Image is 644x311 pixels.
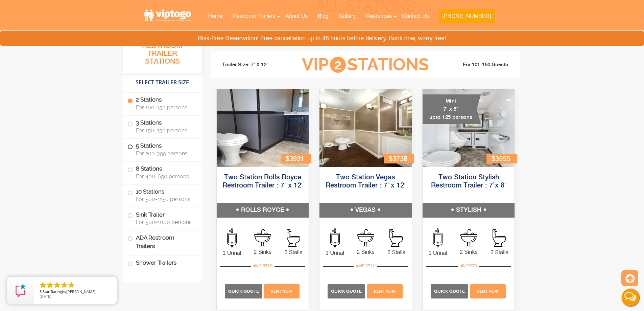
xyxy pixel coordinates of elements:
[477,289,499,294] span: Rent Now
[60,281,68,289] li: 
[136,150,194,157] span: For 200-399 persons
[136,104,194,111] span: For 100-150 persons
[319,203,412,218] h5: VEGAS
[40,289,42,294] span: 5
[263,288,301,294] a: Rent Now
[251,262,275,270] div: #VIP R712
[271,289,293,294] span: Rent Now
[423,89,515,167] img: A mini restroom trailer with two separate stations and separate doors for males and females
[225,288,263,294] a: Quick Quote
[40,290,112,294] span: by
[423,94,481,124] div: Mini 7' x 8' upto 125 persons
[281,154,311,163] div: $3931
[227,228,237,247] img: an icon of urinal
[228,9,280,24] a: Restroom Trailers
[458,262,479,270] div: #VIP S78
[278,248,309,257] span: 2 Stalls
[431,174,506,189] a: Two Station Stylish Restroom Trailer : 7’x 8′
[484,248,515,257] span: 2 Stalls
[136,127,194,134] span: For 150-250 persons
[486,154,517,163] div: $3555
[617,284,644,311] button: Live Chat
[381,248,412,257] span: 2 Stalls
[127,93,197,114] label: 2 Stations
[53,281,61,289] li: 
[330,57,346,73] span: 2
[433,228,443,247] img: an icon of urinal
[331,289,362,294] span: Quick Quote
[136,173,194,180] span: For 400-650 persons
[127,116,197,137] label: 3 Stations
[361,9,397,24] a: Resources
[439,9,494,23] button: [PHONE_NUMBER]
[136,219,194,225] span: For 500-1000 persons
[434,289,465,294] span: Quick Quote
[123,32,202,73] h3: All Portable Restroom Trailer Stations
[453,248,484,256] span: 2 Sinks
[350,248,381,256] span: 2 Sinks
[127,207,197,228] label: Sink Trailer
[247,248,278,256] span: 2 Sinks
[423,249,453,257] span: 1 Urinal
[280,9,313,24] a: About Us
[334,9,361,24] a: Gallery
[389,229,403,247] img: an icon of Stall
[127,162,197,183] label: 8 Stations
[14,284,27,297] img: Review Rating
[123,76,202,89] h4: Select Trailer Size
[127,139,197,160] label: 5 Stations
[291,55,439,74] h3: VIP Stations
[46,281,54,289] li: 
[287,229,300,247] img: an icon of Stall
[127,256,197,270] label: Shower Trailers
[328,288,366,294] a: Quick Quote
[222,174,303,189] a: Two Station Rolls Royce Restroom Trailer : 7′ x 12′
[319,249,350,257] span: 1 Urinal
[203,9,228,24] a: Home
[354,262,377,270] div: #VIP V712
[127,230,197,253] label: ADA Restroom Trailers
[397,9,434,24] a: Contact Us
[431,288,469,294] a: Quick Quote
[43,289,62,294] span: Star Rating
[216,55,292,75] li: Trailer Size: 7' X 12'
[366,288,403,294] a: Rent Now
[136,196,194,202] span: For 500-1150 persons
[254,229,271,246] img: an icon of sink
[434,9,499,27] a: [PHONE_NUMBER]
[127,185,197,206] label: 10 Stations
[217,203,309,218] h5: ROLLS ROYCE
[217,249,247,257] span: 1 Urinal
[40,294,51,299] span: [DATE]
[384,154,414,163] div: $3738
[217,89,309,167] img: Side view of two station restroom trailer with separate doors for males and females
[228,289,259,294] span: Quick Quote
[469,288,506,294] a: Rent Now
[460,229,477,246] img: an icon of sink
[493,229,506,247] img: an icon of Stall
[374,289,396,294] span: Rent Now
[326,174,406,189] a: Two Station Vegas Restroom Trailer : 7′ x 12′
[313,9,334,24] a: Blog
[423,203,515,218] h5: STYLISH
[39,281,47,289] li: 
[66,289,96,294] span: [PERSON_NAME]
[330,228,340,247] img: an icon of urinal
[67,281,75,289] li: 
[319,89,412,167] img: Side view of two station restroom trailer with separate doors for males and females
[440,61,516,69] li: For 101-150 Guests
[357,229,374,246] img: an icon of sink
